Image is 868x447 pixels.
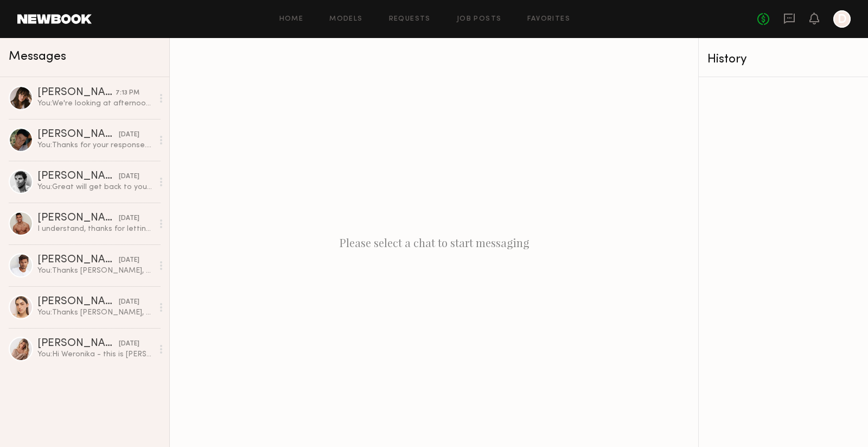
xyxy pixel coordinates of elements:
div: [DATE] [119,213,139,224]
a: Home [279,16,304,23]
div: I understand, thanks for letting me know. I do see the rate range is up to $30/hour. Could I at l... [37,224,153,234]
div: Please select a chat to start messaging [170,38,698,447]
a: Requests [389,16,431,23]
a: Favorites [527,16,570,23]
a: Job Posts [457,16,502,23]
div: [DATE] [119,172,139,182]
div: [PERSON_NAME] [37,171,119,182]
span: Messages [9,51,66,63]
div: [PERSON_NAME] [37,213,119,224]
div: You: Hi Weronika - this is [PERSON_NAME], the photographer for the “Active Wear / Sports Wear” pr... [37,349,153,360]
div: You: Thanks for your response. We appreciate you! [37,140,153,150]
div: You: We're looking at afternoon [DATE] or 30. [37,98,153,109]
div: [PERSON_NAME] [37,255,119,266]
a: Models [329,16,362,23]
div: [DATE] [119,297,139,307]
div: [PERSON_NAME] [37,129,119,140]
div: [DATE] [119,130,139,140]
div: History [707,53,859,66]
div: [DATE] [119,339,139,349]
div: [PERSON_NAME] [37,297,119,307]
div: [PERSON_NAME] [37,87,116,98]
div: [PERSON_NAME] [37,338,119,349]
div: You: Great will get back to you soon. [37,182,153,192]
a: D [833,10,851,28]
div: 7:13 PM [116,88,139,98]
div: [DATE] [119,255,139,266]
div: You: Thanks [PERSON_NAME], appreciate you! [37,307,153,318]
div: You: Thanks [PERSON_NAME], but the budget is set for this one. Stay in touch! [37,266,153,276]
